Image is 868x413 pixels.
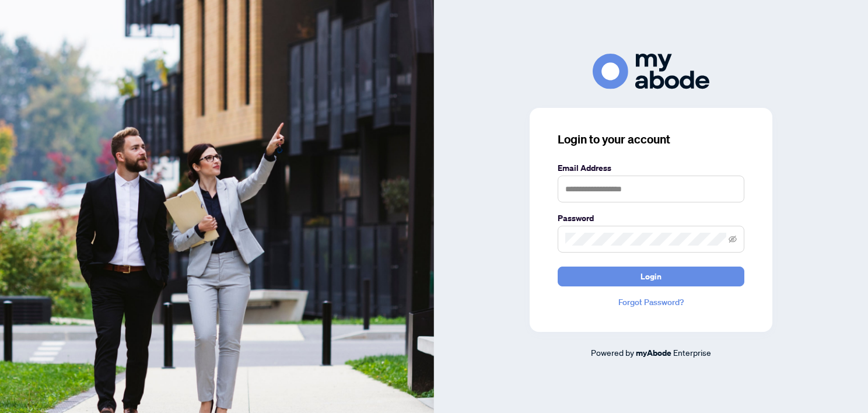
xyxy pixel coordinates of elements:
label: Password [558,212,744,225]
span: eye-invisible [729,235,737,243]
label: Email Address [558,162,744,174]
span: Powered by [591,347,634,358]
span: Enterprise [673,347,711,358]
img: ma-logo [593,54,709,89]
span: Login [640,267,661,286]
a: Forgot Password? [558,296,744,309]
button: Login [558,267,744,286]
a: myAbode [636,346,671,359]
h3: Login to your account [558,131,744,148]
